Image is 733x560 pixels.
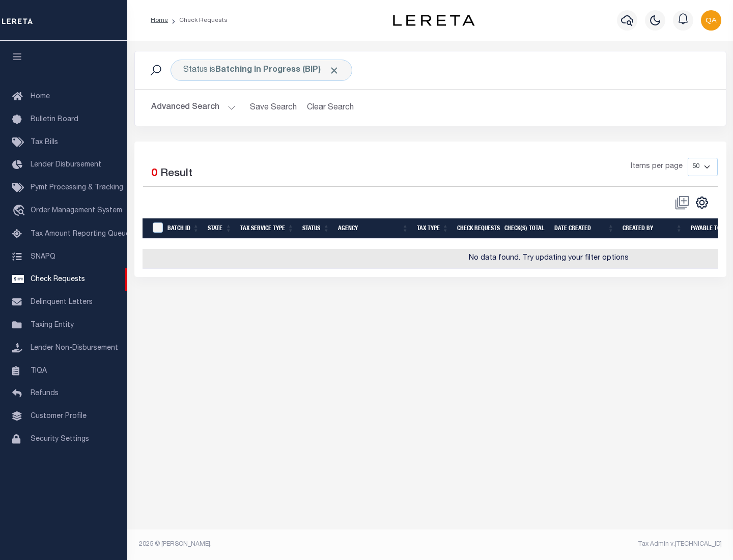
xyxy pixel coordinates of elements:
th: Tax Service Type: activate to sort column ascending [236,218,298,239]
th: Tax Type: activate to sort column ascending [413,218,453,239]
span: Tax Bills [31,139,58,146]
img: logo-dark.svg [393,15,474,26]
th: Agency: activate to sort column ascending [334,218,413,239]
span: Pymt Processing & Tracking [31,184,123,191]
b: Batching In Progress (BIP) [215,66,340,74]
span: Check Requests [31,276,85,283]
span: Lender Non-Disbursement [31,345,118,352]
span: Items per page [631,161,683,173]
th: Date Created: activate to sort column ascending [550,218,618,239]
button: Save Search [244,98,303,118]
a: Home [151,17,168,23]
span: Home [31,93,50,100]
span: Customer Profile [31,413,87,420]
span: Click to Remove [329,65,340,76]
span: Taxing Entity [31,322,74,329]
span: 0 [151,169,157,179]
span: Bulletin Board [31,116,78,123]
th: Batch Id: activate to sort column ascending [163,218,204,239]
th: Status: activate to sort column ascending [298,218,334,239]
img: svg+xml;base64,PHN2ZyB4bWxucz0iaHR0cDovL3d3dy53My5vcmcvMjAwMC9zdmciIHBvaW50ZXItZXZlbnRzPSJub25lIi... [701,10,721,31]
i: travel_explore [12,205,29,218]
span: Security Settings [31,436,89,443]
button: Advanced Search [151,98,236,118]
th: State: activate to sort column ascending [204,218,236,239]
span: Lender Disbursement [31,161,101,169]
span: Tax Amount Reporting Queue [31,231,130,238]
li: Check Requests [168,16,228,25]
span: SNAPQ [31,253,55,260]
th: Check Requests [453,218,500,239]
span: Delinquent Letters [31,299,93,306]
label: Result [160,166,192,182]
div: Status is [171,60,352,81]
span: TIQA [31,367,47,374]
th: Created By: activate to sort column ascending [618,218,687,239]
button: Clear Search [303,98,358,118]
div: Tax Admin v.[TECHNICAL_ID] [438,540,722,549]
th: Check(s) Total [500,218,550,239]
span: Refunds [31,390,59,397]
span: Order Management System [31,207,122,214]
div: 2025 © [PERSON_NAME]. [131,540,431,549]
